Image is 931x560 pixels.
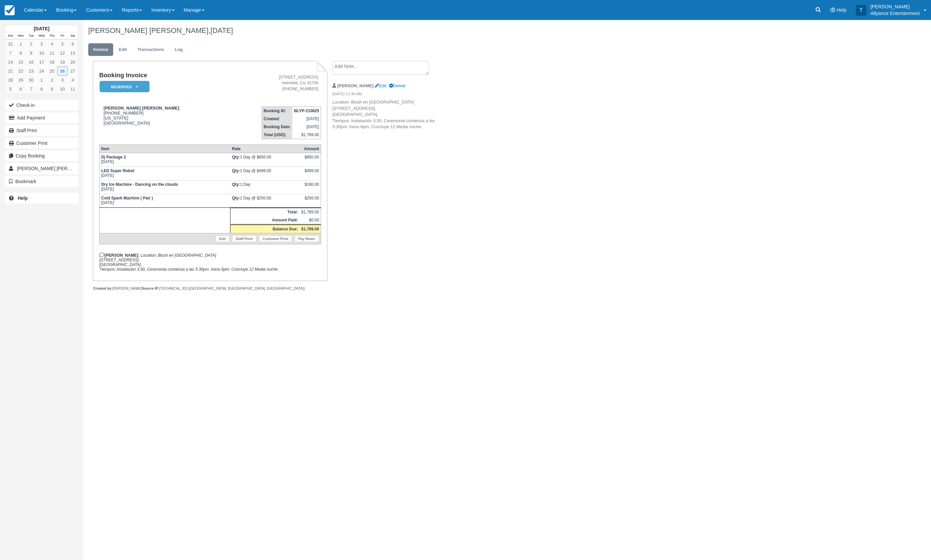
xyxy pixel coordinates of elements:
[5,5,15,15] img: checkfront-main-nav-mini-logo.png
[232,235,256,242] a: Staff Print
[230,194,300,207] td: 1 Day @ $250.00
[88,27,776,35] h1: [PERSON_NAME] [PERSON_NAME],
[229,75,318,92] address: [STREET_ADDRESS] Irwindale, Ca. 91706 [PHONE_NUMBER]
[5,76,16,85] a: 28
[101,182,178,187] strong: Dry Ice Machine - Dancing on the clouds
[99,166,230,180] td: [DATE]
[36,76,47,85] a: 1
[230,153,300,166] td: 1 Day @ $850.00
[57,32,68,40] th: Fri
[47,67,57,76] a: 25
[836,7,846,13] span: Help
[16,40,26,49] a: 1
[16,32,26,40] th: Mon
[47,85,57,94] a: 9
[5,32,16,40] th: Sun
[389,83,406,88] a: Delete
[99,253,279,272] em: Location; Blush en [GEOGRAPHIC_DATA] [STREET_ADDRESS] [GEOGRAPHIC_DATA] Tiempos; Instalación 3:30...
[262,123,292,131] th: Booking Date:
[142,286,159,290] strong: Source IP:
[99,153,230,166] td: [DATE]
[99,194,230,207] td: [DATE]
[57,76,68,85] a: 3
[47,32,57,40] th: Thu
[26,76,36,85] a: 30
[870,3,920,10] p: [PERSON_NAME]
[300,208,321,216] td: $1,789.00
[170,43,188,56] a: Log
[17,166,95,171] span: [PERSON_NAME] [PERSON_NAME]
[16,76,26,85] a: 29
[232,155,240,159] strong: Qty
[292,131,321,139] td: $1,789.00
[215,235,229,242] a: Edit
[230,224,300,233] th: Balance Due:
[830,8,835,12] i: Help
[68,58,78,67] a: 20
[93,286,327,291] div: [PERSON_NAME] [TECHNICAL_ID] ([GEOGRAPHIC_DATA], [GEOGRAPHIC_DATA], [GEOGRAPHIC_DATA])
[301,227,319,231] strong: $1,789.00
[104,106,179,111] strong: [PERSON_NAME] [PERSON_NAME]
[18,195,28,201] b: Help
[26,67,36,76] a: 23
[36,85,47,94] a: 8
[300,144,321,153] th: Amount
[16,58,26,67] a: 15
[5,163,78,174] a: [PERSON_NAME] [PERSON_NAME]
[26,85,36,94] a: 7
[16,67,26,76] a: 22
[26,40,36,49] a: 2
[5,49,16,58] a: 7
[36,40,47,49] a: 3
[230,216,300,225] th: Amount Paid:
[99,72,226,79] h1: Booking Invoice
[57,67,68,76] a: 26
[230,144,300,153] th: Rate
[5,193,78,203] a: Help
[99,81,147,93] a: Reserved
[259,235,292,242] a: Customer Print
[26,32,36,40] th: Tue
[301,168,319,178] div: $499.00
[99,144,230,153] th: Item
[375,83,386,88] a: Edit
[232,168,240,173] strong: Qty
[47,40,57,49] a: 4
[301,155,319,165] div: $850.00
[332,91,445,99] em: [DATE] 11:45 AM
[68,85,78,94] a: 11
[5,150,78,161] button: Copy Booking
[5,58,16,67] a: 14
[210,26,233,35] span: [DATE]
[99,253,140,258] strong: [PERSON_NAME]:
[301,196,319,206] div: $250.00
[5,176,78,187] button: Bookmark
[36,58,47,67] a: 17
[5,85,16,94] a: 5
[57,49,68,58] a: 12
[301,182,319,192] div: $190.00
[47,76,57,85] a: 2
[230,180,300,194] td: 1 Day
[36,32,47,40] th: Wed
[5,100,78,111] button: Check-in
[68,49,78,58] a: 13
[68,67,78,76] a: 27
[262,107,292,115] th: Booking ID:
[292,115,321,123] td: [DATE]
[230,166,300,180] td: 1 Day @ $499.00
[68,76,78,85] a: 4
[332,99,445,130] p: Location; Blush en [GEOGRAPHIC_DATA] [STREET_ADDRESS] [GEOGRAPHIC_DATA] Tiempos; Instalación 3:30...
[100,81,150,93] em: Reserved
[88,43,113,56] a: Invoice
[262,115,292,123] th: Created:
[99,106,226,126] div: [PHONE_NUMBER] [US_STATE] [GEOGRAPHIC_DATA]
[57,85,68,94] a: 10
[856,5,866,16] div: T
[101,155,126,159] strong: Dj Package 2
[101,168,134,173] strong: LED Super Robot
[5,113,78,123] button: Add Payment
[57,40,68,49] a: 5
[292,123,321,131] td: [DATE]
[295,235,319,242] a: Pay Now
